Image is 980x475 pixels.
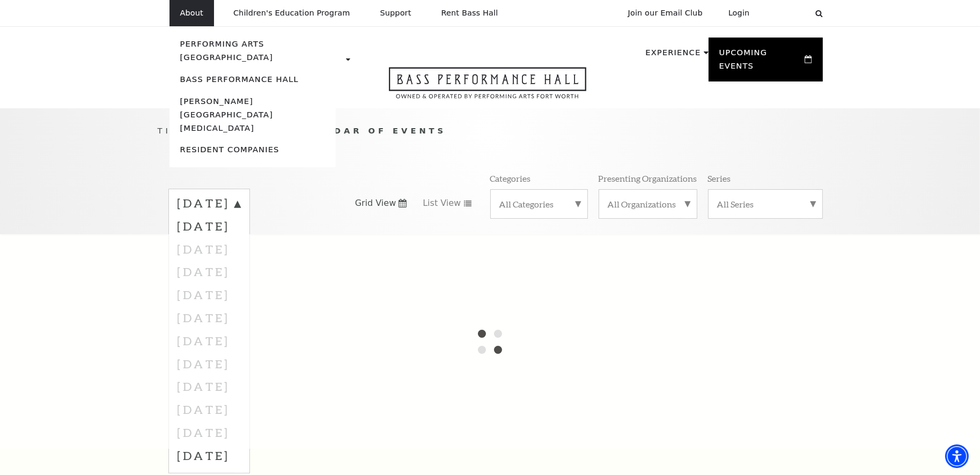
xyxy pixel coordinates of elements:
[608,198,688,210] label: All Organizations
[178,195,241,214] label: [DATE]
[178,214,241,237] label: [DATE]
[233,9,350,18] p: Children's Education Program
[645,46,701,65] p: Experience
[490,173,531,184] p: Categories
[708,173,731,184] p: Series
[767,8,805,18] select: Select:
[355,197,396,209] span: Grid View
[945,444,969,468] div: Accessibility Menu
[380,9,411,18] p: Support
[499,198,579,210] label: All Categories
[350,67,625,108] a: Open this option
[180,75,299,84] a: Bass Performance Hall
[180,97,274,132] a: [PERSON_NAME][GEOGRAPHIC_DATA][MEDICAL_DATA]
[719,46,802,79] p: Upcoming Events
[423,197,461,209] span: List View
[717,198,814,210] label: All Series
[158,126,284,135] span: Tickets & Events
[180,39,274,62] a: Performing Arts [GEOGRAPHIC_DATA]
[180,145,279,154] a: Resident Companies
[158,124,823,138] p: /
[441,9,498,18] p: Rent Bass Hall
[180,9,203,18] p: About
[289,126,446,135] span: Calendar of Events
[178,444,241,467] label: [DATE]
[599,173,697,184] p: Presenting Organizations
